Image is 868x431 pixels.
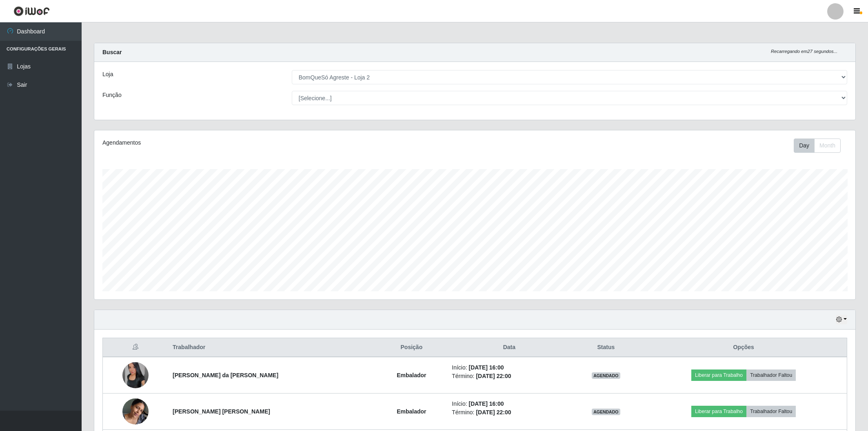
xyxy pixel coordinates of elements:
[102,70,113,79] label: Loja
[122,394,149,429] img: 1738511750636.jpeg
[476,373,511,379] time: [DATE] 22:00
[746,369,796,381] button: Trabalhador Faltou
[794,139,815,153] button: Day
[102,91,122,99] label: Função
[13,6,50,16] img: CoreUI Logo
[571,338,640,357] th: Status
[397,408,426,415] strong: Embalador
[102,139,406,147] div: Agendamentos
[640,338,847,357] th: Opções
[794,139,841,153] div: First group
[746,406,796,417] button: Trabalhador Faltou
[397,372,426,378] strong: Embalador
[168,338,376,357] th: Trabalhador
[771,49,837,54] i: Recarregando em 27 segundos...
[173,372,278,378] strong: [PERSON_NAME] da [PERSON_NAME]
[794,139,847,153] div: Toolbar with button groups
[452,363,566,372] li: Início:
[691,369,746,381] button: Liberar para Trabalho
[469,400,504,407] time: [DATE] 16:00
[592,372,620,379] span: AGENDADO
[814,139,841,153] button: Month
[452,408,566,417] li: Término:
[452,372,566,380] li: Término:
[452,400,566,408] li: Início:
[102,49,122,55] strong: Buscar
[122,362,149,388] img: 1750472737511.jpeg
[476,409,511,416] time: [DATE] 22:00
[469,364,504,371] time: [DATE] 16:00
[691,406,746,417] button: Liberar para Trabalho
[447,338,571,357] th: Data
[173,408,270,415] strong: [PERSON_NAME] [PERSON_NAME]
[376,338,447,357] th: Posição
[592,409,620,415] span: AGENDADO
